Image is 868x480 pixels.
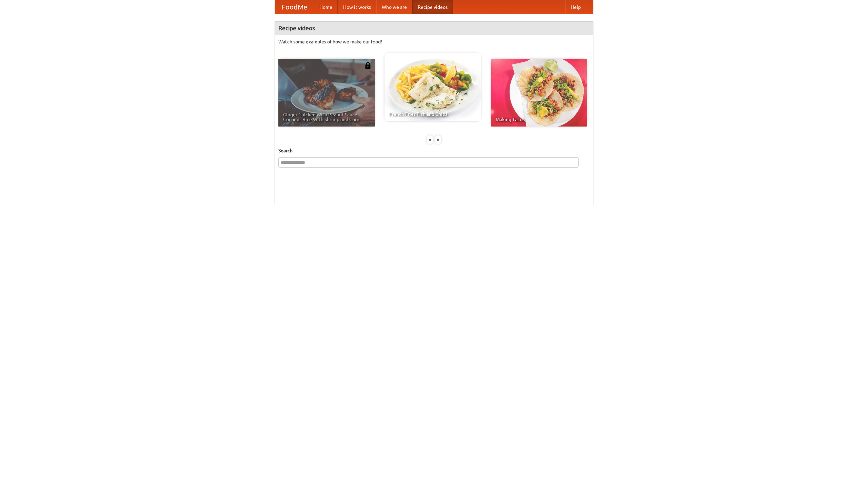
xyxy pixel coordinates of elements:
a: Help [565,0,586,14]
span: Making Tacos [496,117,583,122]
a: FoodMe [275,0,314,14]
h4: Recipe videos [275,21,593,35]
div: « [427,135,433,144]
span: French Fries Fish and Chips [389,112,476,116]
div: » [435,135,441,144]
a: How it works [338,0,376,14]
h5: Search [278,147,590,154]
p: Watch some examples of how we make our food! [278,38,590,45]
a: Who we are [376,0,412,14]
a: Making Tacos [491,59,587,127]
img: 483408.png [364,62,371,69]
a: Home [314,0,338,14]
a: Recipe videos [412,0,453,14]
a: French Fries Fish and Chips [384,53,481,121]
